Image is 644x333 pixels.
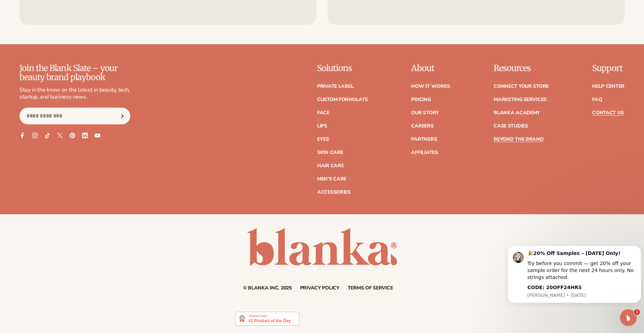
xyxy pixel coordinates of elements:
[592,64,625,73] p: Support
[243,285,292,291] small: © Blanka Inc. 2025
[317,124,327,129] a: Lips
[411,150,438,155] a: Affiliates
[494,110,540,115] a: Blanka Academy
[494,64,549,73] p: Resources
[305,311,409,330] iframe: Customer reviews powered by Trustpilot
[317,84,353,89] a: Private label
[592,110,623,115] a: Contact Us
[348,286,393,291] a: Terms of service
[411,124,433,129] a: Careers
[411,97,431,102] a: Pricing
[115,108,130,124] button: Subscribe
[317,64,368,73] p: Solutions
[494,124,528,129] a: Case Studies
[317,190,351,195] a: Accessories
[317,150,343,155] a: Skin Care
[235,312,299,326] img: Blanka - Start a beauty or cosmetic line in under 5 minutes | Product Hunt
[411,137,437,142] a: Partners
[317,97,368,102] a: Custom formulate
[411,110,439,115] a: Our Story
[494,84,549,89] a: Connect your store
[634,309,640,315] span: 1
[494,137,544,142] a: Beyond the brand
[592,84,625,89] a: Help Center
[300,286,339,291] a: Privacy policy
[19,64,130,82] p: Join the Blank Slate – your beauty brand playbook
[317,163,344,168] a: Hair Care
[317,110,329,115] a: Face
[494,97,547,102] a: Marketing services
[317,137,329,142] a: Eyes
[19,86,130,101] p: Stay in the know on the latest in beauty, tech, startup, and business news.
[505,239,644,307] iframe: Intercom notifications message
[317,177,346,181] a: Men's Care
[592,97,602,102] a: FAQ
[411,84,450,89] a: How It Works
[620,309,637,326] iframe: Intercom live chat
[411,64,450,73] p: About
